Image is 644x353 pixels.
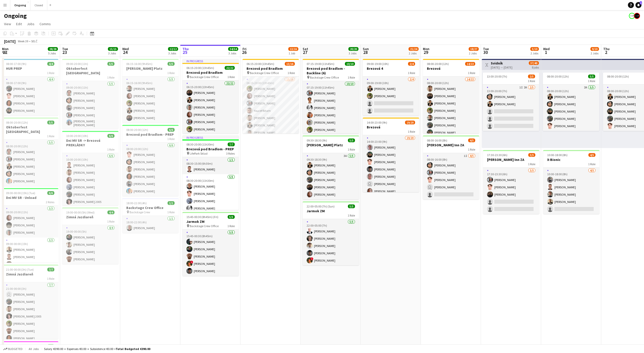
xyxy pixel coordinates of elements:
span: Tue [62,47,68,51]
span: 08:00-20:00 (12h) [547,75,569,78]
div: In progress06:15-20:00 (13h45m)22/22Brezová pod Bradlom Backstage Crew Office1 Role22/2206:15-20:... [182,59,239,133]
h3: [PERSON_NAME] Inn ZA [483,157,539,162]
app-job-card: 21:00-00:00 (3h) (Tue)7/7Zimná Jazdiareň1 Role7/721:00-00:00 (3h) [PERSON_NAME][PERSON_NAME][PERS... [2,265,58,339]
span: Backstage Crew Office [190,224,219,228]
span: All jobs [28,347,40,351]
h3: Oktoberfest [GEOGRAPHIC_DATA] [2,125,58,134]
span: Wed [122,47,129,51]
button: Ongoing [10,0,30,10]
span: 1 Role [47,277,54,280]
app-card-role: 3/309:00-00:00 (15h)[PERSON_NAME][PERSON_NAME][PERSON_NAME] [2,237,58,269]
h3: Brezová pod Bradlom - PREP [122,132,179,137]
span: 1 Role [528,79,535,83]
span: ! [310,257,313,260]
span: 09:00-00:00 (15h) (Tue) [6,191,35,195]
span: 08:00-17:00 (9h) [6,62,26,66]
h3: Brezová pod Bradlom - Backline (6) [303,66,359,75]
app-job-card: 08:00-20:00 (12h)5/51 Role2A5/508:00-20:00 (12h)[PERSON_NAME][PERSON_NAME][PERSON_NAME][PERSON_NA... [543,73,599,131]
span: Backstage Crew Office [190,75,219,79]
app-card-role: 1I2A2/513:00-20:00 (7h)[PERSON_NAME][PERSON_NAME] [483,85,539,131]
span: 09:00-19:00 (10h) [367,62,389,66]
a: View [2,21,13,27]
span: 1 Role [107,76,114,79]
div: 3 Jobs [168,51,178,55]
app-job-card: 06:15-16:00 (9h45m)5/5[PERSON_NAME] Platz1 Role5/506:15-16:00 (9h45m)[PERSON_NAME][PERSON_NAME][P... [122,59,179,123]
span: 1 Role [167,137,175,141]
span: 2/5 [528,75,535,78]
span: 37/40 [529,61,539,65]
app-job-card: 07:15-19:00 (11h45m)10/10Brezová pod Bradlom - Backline (6) Backstage Crew Office1 Role10/1007:15... [303,59,359,133]
span: 5/5 [228,215,235,219]
h3: Brezová pod Bradlom - PREP [182,147,239,151]
span: Week 39 [17,39,29,43]
app-job-card: 08:00-17:00 (9h)4/4HUR PREP1 Role4/408:00-17:00 (9h)[PERSON_NAME][PERSON_NAME][PERSON_NAME][PERSO... [2,59,58,116]
span: ! [190,261,193,264]
span: 1 Role [227,224,235,228]
app-card-role: 5/508:30-20:00 (11h30m)[PERSON_NAME][PERSON_NAME][PERSON_NAME][PERSON_NAME] [182,174,239,221]
span: Fri [243,47,247,51]
app-card-role: 2A5/508:00-20:00 (12h)[PERSON_NAME][PERSON_NAME][PERSON_NAME][PERSON_NAME][PERSON_NAME] [543,85,599,131]
app-job-card: 15:45-00:30 (8h45m) (Fri)5/5Jarmok ZM Backstage Crew Office1 Role5/515:45-00:30 (8h45m)[PERSON_NA... [182,212,239,276]
h3: [PERSON_NAME] Platz [122,66,179,71]
h3: Zimná Jazdiareň [2,272,58,276]
app-card-role: 5/515:45-00:30 (8h45m)[PERSON_NAME][PERSON_NAME][PERSON_NAME]![PERSON_NAME][PERSON_NAME] [182,230,239,276]
h3: [PERSON_NAME] Inn ZA [423,143,479,147]
app-job-card: 08:00-20:00 (12h)14/22Brezová1 Role14/2208:00-20:00 (12h)[PERSON_NAME][PERSON_NAME][PERSON_NAME][... [423,59,479,133]
app-card-role: 5/506:15-16:00 (9h45m)[PERSON_NAME][PERSON_NAME][PERSON_NAME][PERSON_NAME][PERSON_NAME] [122,77,179,123]
span: 5/5 [348,138,355,142]
app-job-card: 09:00-19:00 (10h)2/4Brezová 41 Role2/409:00-19:00 (10h)[PERSON_NAME][PERSON_NAME] [363,59,419,116]
span: 1 Role [47,71,54,75]
span: 23 [61,49,68,55]
div: 3 Jobs [228,51,238,55]
div: 8 jobs [532,65,539,69]
span: Mon [423,47,429,51]
div: [DATE] → [DATE] [491,65,512,69]
app-card-role: 4/408:00-17:00 (9h)[PERSON_NAME][PERSON_NAME][PERSON_NAME][PERSON_NAME] [2,77,58,116]
span: 1 Role [348,76,355,79]
span: 34/34 [228,47,238,51]
span: 4/5 [468,138,475,142]
span: 27 [302,49,308,55]
span: 3 Roles [226,152,235,155]
span: 1 Role [408,71,415,75]
span: 08:00-20:00 (12h) [126,128,148,132]
a: 1 [635,2,641,8]
span: 08:00-20:00 (12h) [427,62,449,66]
a: Edit [14,21,24,27]
span: 1/1 [168,201,175,205]
span: 1 Role [288,71,295,75]
span: 6/6 [47,191,54,195]
span: 5/5 [168,62,175,66]
span: 10/10 [345,62,355,66]
span: 1 Role [167,71,175,75]
span: 14/22 [465,62,475,66]
app-card-role: 6/608:00-20:00 (12h)[PERSON_NAME][PERSON_NAME][PERSON_NAME][PERSON_NAME][PERSON_NAME][PERSON_NAME] [122,143,179,196]
span: 13/16 [288,47,298,51]
button: Budgeted [3,346,23,352]
div: 19:00-00:00 (5h) (Wed)4/4Zimná Jazdiareň1 Role4/419:00-00:00 (5h)[PERSON_NAME][PERSON_NAME][PERSO... [62,207,118,264]
span: 1 Role [588,162,595,166]
a: Comms [37,21,53,27]
app-card-role: 14/2208:00-20:00 (12h)[PERSON_NAME][PERSON_NAME][PERSON_NAME][PERSON_NAME][PERSON_NAME][PERSON_NA... [423,77,479,249]
div: 2 Jobs [409,51,418,55]
div: 5 Jobs [48,51,58,55]
app-job-card: 08:00-20:00 (12h)6/6Brezová pod Bradlom - PREP1 Role6/608:00-20:00 (12h)[PERSON_NAME][PERSON_NAME... [122,125,179,196]
span: 9/10 [590,47,599,51]
app-user-avatar: Backstage Crew [629,13,635,19]
span: Backstage Crew Office [250,71,279,75]
span: Tue [483,47,489,51]
span: 21/24 [409,47,419,51]
span: 28/28 [48,47,58,51]
app-card-role: 3/309:00-20:00 (11h)[PERSON_NAME][PERSON_NAME][PERSON_NAME] [2,206,58,237]
span: Total Budgeted €390.00 [116,347,150,351]
span: 17:30-23:30 (6h) [487,153,507,157]
span: 22:00-05:00 (7h) (Sun) [307,204,335,208]
span: Thu [603,47,610,51]
span: 2/4 [408,62,415,66]
span: 3/5 [528,153,535,157]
